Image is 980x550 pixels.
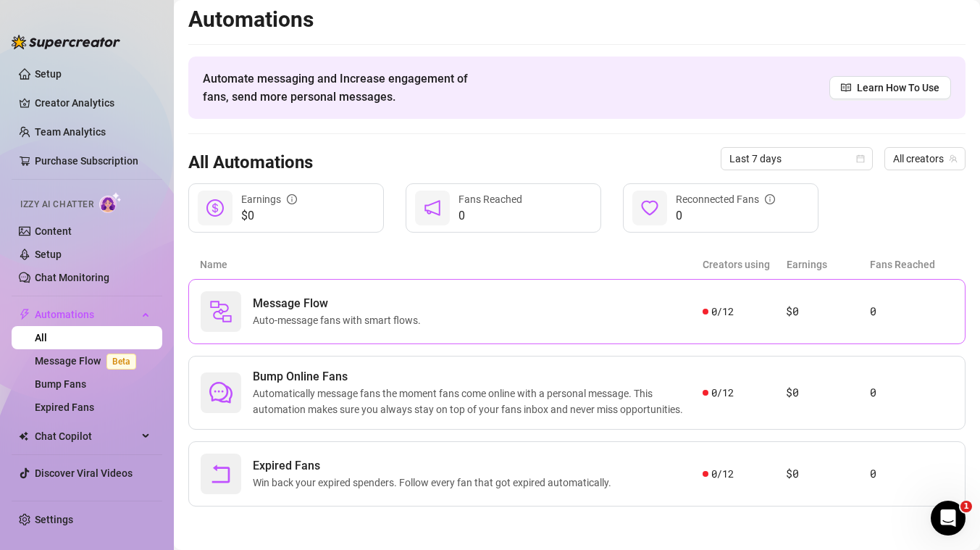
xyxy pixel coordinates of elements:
[35,401,94,413] a: Expired Fans
[893,148,957,170] span: All creators
[949,154,958,163] span: team
[786,303,869,320] article: $0
[253,295,427,312] span: Message Flow
[35,225,72,237] a: Content
[35,303,138,326] span: Automations
[703,257,787,272] article: Creators using
[35,91,151,114] a: Creator Analytics
[729,148,864,170] span: Last 7 days
[106,354,136,370] span: Beta
[206,199,224,217] span: dollar
[203,70,482,106] span: Automate messaging and Increase engagement of fans, send more personal messages.
[35,249,62,260] a: Setup
[35,355,142,367] a: Message FlowBeta
[786,384,869,401] article: $0
[241,207,297,225] span: $0
[241,191,297,207] div: Earnings
[35,332,47,343] a: All
[856,154,865,163] span: calendar
[787,257,871,272] article: Earnings
[841,83,851,93] span: read
[786,465,869,483] article: $0
[253,457,617,475] span: Expired Fans
[35,155,138,167] a: Purchase Subscription
[209,381,233,404] span: comment
[458,207,522,225] span: 0
[253,312,427,328] span: Auto-message fans with smart flows.
[200,257,703,272] article: Name
[35,126,106,138] a: Team Analytics
[209,462,233,486] span: rollback
[35,378,86,390] a: Bump Fans
[424,199,441,217] span: notification
[35,68,62,80] a: Setup
[960,501,972,512] span: 1
[99,192,122,213] img: AI Chatter
[35,272,109,283] a: Chat Monitoring
[870,303,953,320] article: 0
[253,475,617,491] span: Win back your expired spenders. Follow every fan that got expired automatically.
[458,193,522,205] span: Fans Reached
[870,465,953,483] article: 0
[253,368,703,386] span: Bump Online Fans
[765,194,775,204] span: info-circle
[676,207,775,225] span: 0
[188,151,313,175] h3: All Automations
[19,309,30,320] span: thunderbolt
[287,194,297,204] span: info-circle
[209,300,233,323] img: svg%3e
[12,35,120,49] img: logo-BBDzfeDw.svg
[711,304,734,320] span: 0 / 12
[857,80,939,96] span: Learn How To Use
[711,466,734,482] span: 0 / 12
[19,431,28,441] img: Chat Copilot
[870,384,953,401] article: 0
[188,6,966,33] h2: Automations
[931,501,966,536] iframe: Intercom live chat
[676,191,775,207] div: Reconnected Fans
[35,467,133,479] a: Discover Viral Videos
[641,199,658,217] span: heart
[870,257,954,272] article: Fans Reached
[35,425,138,448] span: Chat Copilot
[35,514,73,525] a: Settings
[829,76,951,99] a: Learn How To Use
[711,385,734,401] span: 0 / 12
[20,198,93,212] span: Izzy AI Chatter
[253,386,703,417] span: Automatically message fans the moment fans come online with a personal message. This automation m...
